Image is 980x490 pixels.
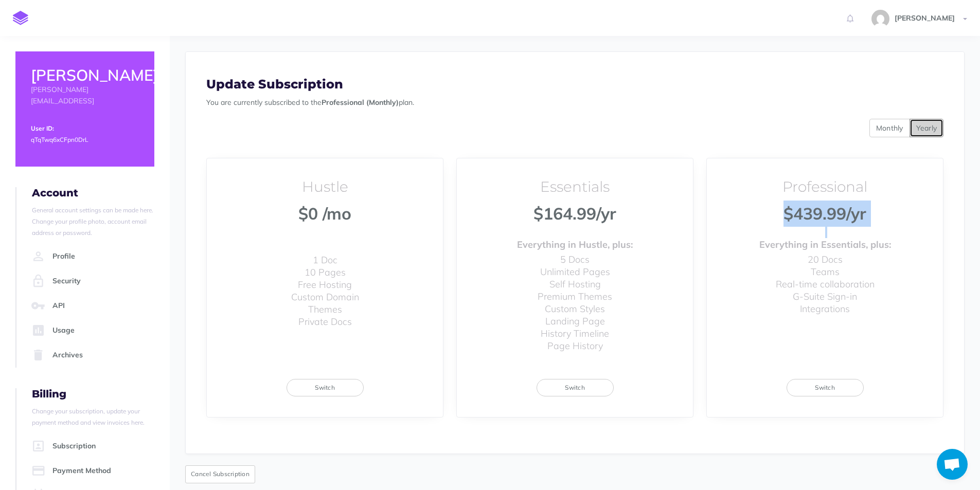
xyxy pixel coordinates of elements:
[787,379,864,396] button: Switch
[32,388,154,400] h4: Billing
[846,203,866,224] span: /yr
[776,303,875,315] li: Integrations
[869,119,910,137] button: Monthly
[538,340,612,352] li: Page History
[776,291,875,303] li: G-Suite Sign-in
[871,10,889,28] img: 58e60416af45c89b35c9d831f570759b.jpg
[538,303,612,315] li: Custom Styles
[29,434,154,459] a: Subscription
[291,303,359,316] li: Themes
[206,78,943,91] h3: Update Subscription
[538,266,612,278] li: Unlimited Pages
[32,206,153,237] small: General account settings can be made here. Change your profile photo, account email address or pa...
[517,239,633,251] strong: Everything in Hustle, plus:
[29,269,154,294] a: Security
[776,266,875,278] li: Teams
[910,119,944,137] button: Yearly
[538,253,612,266] li: 5 Docs
[291,254,359,266] li: 1 Doc
[937,449,968,480] div: Open chat
[29,294,154,318] a: API
[291,316,359,328] li: Private Docs
[776,253,875,266] li: 20 Docs
[185,465,255,483] button: Cancel Subscription
[206,97,943,108] p: You are currently subscribed to the plan.
[298,203,351,224] span: $0 /mo
[533,203,616,224] span: $164.99
[29,318,154,343] a: Usage
[783,203,866,224] span: $439.99
[889,13,960,23] span: [PERSON_NAME]
[302,179,348,195] h4: Hustle
[538,278,612,291] li: Self Hosting
[29,244,154,269] a: Profile
[538,315,612,328] li: Landing Page
[13,11,28,25] img: logo-mark.svg
[29,459,154,483] a: Payment Method
[776,278,875,291] li: Real-time collaboration
[596,203,616,224] span: /yr
[782,179,867,195] h4: Professional
[31,67,139,84] h2: [PERSON_NAME]
[538,328,612,340] li: History Timeline
[291,266,359,279] li: 10 Pages
[291,291,359,303] li: Custom Domain
[31,124,54,132] small: User ID:
[759,239,891,251] strong: Everything in Essentials, plus:
[287,379,364,396] button: Switch
[538,291,612,303] li: Premium Themes
[31,136,88,143] small: qTqTwq6xCFpn0DrL
[540,179,610,195] h4: Essentials
[291,279,359,291] li: Free Hosting
[322,98,399,107] strong: Professional (Monthly)
[32,407,145,426] small: Change your subscription, update your payment method and view invoices here.
[31,84,139,107] p: [PERSON_NAME][EMAIL_ADDRESS]
[29,343,154,368] a: Archives
[32,187,154,198] h4: Account
[537,379,614,396] button: Switch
